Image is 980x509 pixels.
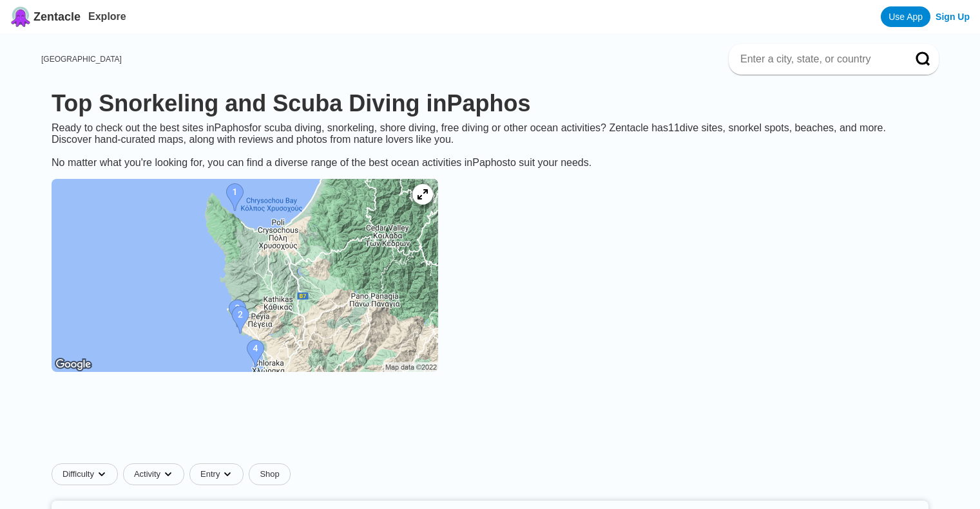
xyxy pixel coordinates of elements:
button: Entrydropdown caret [189,463,249,485]
button: Difficultydropdown caret [52,463,123,485]
img: Paphos dive site map [52,179,438,372]
img: dropdown caret [163,469,173,479]
img: dropdown caret [97,469,107,479]
h1: Top Snorkeling and Scuba Diving in Paphos [52,90,928,117]
input: Enter a city, state, or country [739,53,898,66]
a: Sign Up [936,12,970,22]
img: dropdown caret [222,469,233,479]
a: Shop [249,463,290,485]
img: Zentacle logo [10,6,31,27]
a: Explore [88,11,126,22]
a: Use App [881,6,930,27]
span: Activity [134,469,160,479]
div: Ready to check out the best sites in Paphos for scuba diving, snorkeling, shore diving, free divi... [41,122,939,169]
span: Zentacle [34,10,81,24]
a: [GEOGRAPHIC_DATA] [41,55,122,64]
a: Zentacle logoZentacle [10,6,81,27]
span: Difficulty [62,469,94,479]
a: Paphos dive site map [41,169,448,385]
span: Entry [200,469,220,479]
button: Activitydropdown caret [123,463,189,485]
